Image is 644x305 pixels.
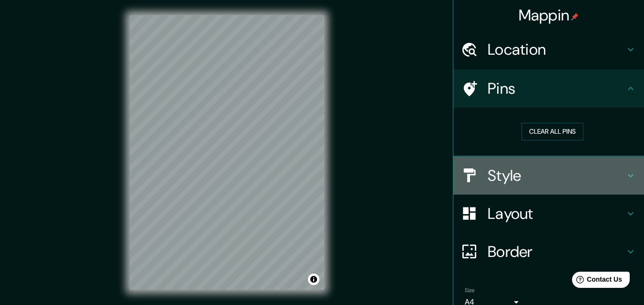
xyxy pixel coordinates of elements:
[453,233,644,271] div: Border
[571,13,579,20] img: pin-icon.png
[453,30,644,69] div: Location
[519,6,579,25] h4: Mappin
[453,157,644,195] div: Style
[453,195,644,233] div: Layout
[488,242,625,261] h4: Border
[488,204,625,223] h4: Layout
[465,286,475,294] label: Size
[521,123,583,140] button: Clear all pins
[559,268,634,295] iframe: Help widget launcher
[488,79,625,98] h4: Pins
[488,166,625,185] h4: Style
[488,40,625,59] h4: Location
[130,15,324,290] canvas: Map
[453,69,644,108] div: Pins
[308,274,319,285] button: Toggle attribution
